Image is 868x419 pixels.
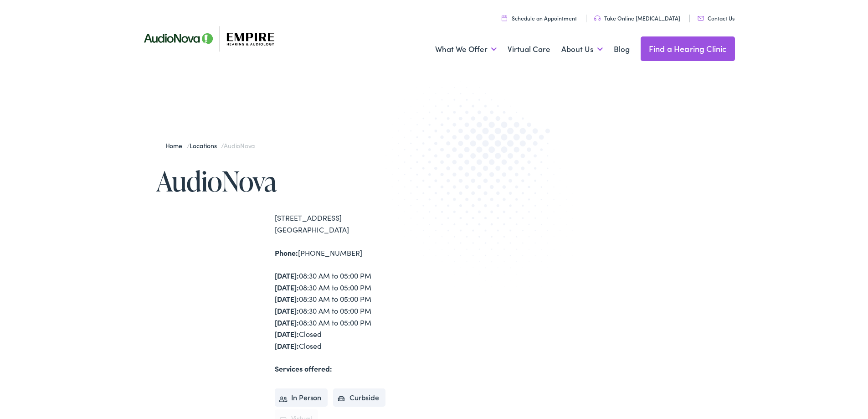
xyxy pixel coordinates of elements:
div: [STREET_ADDRESS] [GEOGRAPHIC_DATA] [275,212,434,235]
strong: Services offered: [275,363,332,373]
strong: [DATE]: [275,317,299,327]
li: In Person [275,388,328,407]
strong: [DATE]: [275,329,299,339]
a: Blog [614,32,630,66]
strong: [DATE]: [275,294,299,304]
div: [PHONE_NUMBER] [275,247,434,259]
h1: AudioNova [156,166,434,196]
a: Find a Hearing Clinic [641,36,735,61]
strong: [DATE]: [275,282,299,292]
span: / / [165,141,255,150]
a: Home [165,141,187,150]
a: Schedule an Appointment [502,14,577,22]
li: Curbside [333,388,385,407]
img: utility icon [502,15,507,21]
strong: Phone: [275,248,298,258]
a: Contact Us [698,14,734,22]
img: utility icon [594,16,601,21]
img: utility icon [698,16,704,21]
a: Virtual Care [508,32,550,66]
a: What We Offer [435,32,497,66]
span: AudioNova [224,141,255,150]
strong: [DATE]: [275,305,299,316]
a: Locations [190,141,221,150]
a: About Us [561,32,603,66]
strong: [DATE]: [275,341,299,351]
div: 08:30 AM to 05:00 PM 08:30 AM to 05:00 PM 08:30 AM to 05:00 PM 08:30 AM to 05:00 PM 08:30 AM to 0... [275,270,434,352]
a: Take Online [MEDICAL_DATA] [594,14,680,22]
strong: [DATE]: [275,270,299,280]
